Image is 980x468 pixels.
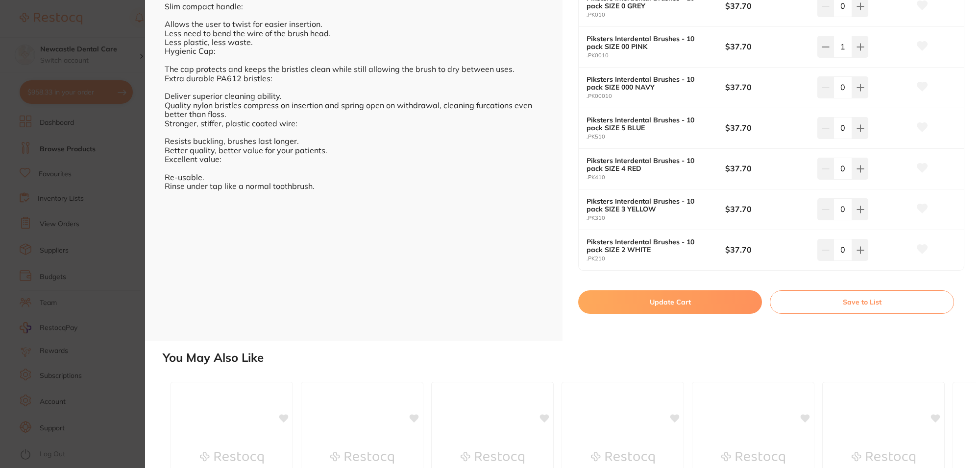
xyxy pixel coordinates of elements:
b: $37.70 [725,41,808,52]
b: Piksters Interdental Brushes - 10 pack SIZE 3 YELLOW [587,197,711,213]
b: Piksters Interdental Brushes - 10 pack SIZE 2 WHITE [587,238,711,254]
b: $37.70 [725,0,808,11]
b: $37.70 [725,204,808,214]
b: Piksters Interdental Brushes - 10 pack SIZE 5 BLUE [587,116,711,132]
b: $37.70 [725,82,808,93]
small: .PK310 [587,215,725,221]
b: Piksters Interdental Brushes - 10 pack SIZE 000 NAVY [587,75,711,91]
b: Piksters Interdental Brushes - 10 pack SIZE 00 PINK [587,35,711,50]
small: .PK010 [587,12,725,18]
b: $37.70 [725,244,808,255]
button: Update Cart [578,290,762,314]
b: $37.70 [725,122,808,133]
small: .PK210 [587,256,725,262]
small: .PK410 [587,174,725,181]
small: .PK0010 [587,52,725,59]
b: Piksters Interdental Brushes - 10 pack SIZE 4 RED [587,157,711,172]
h2: You May Also Like [163,351,976,365]
small: .PK00010 [587,93,725,99]
small: .PK510 [587,134,725,140]
b: $37.70 [725,163,808,174]
button: Save to List [770,290,954,314]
